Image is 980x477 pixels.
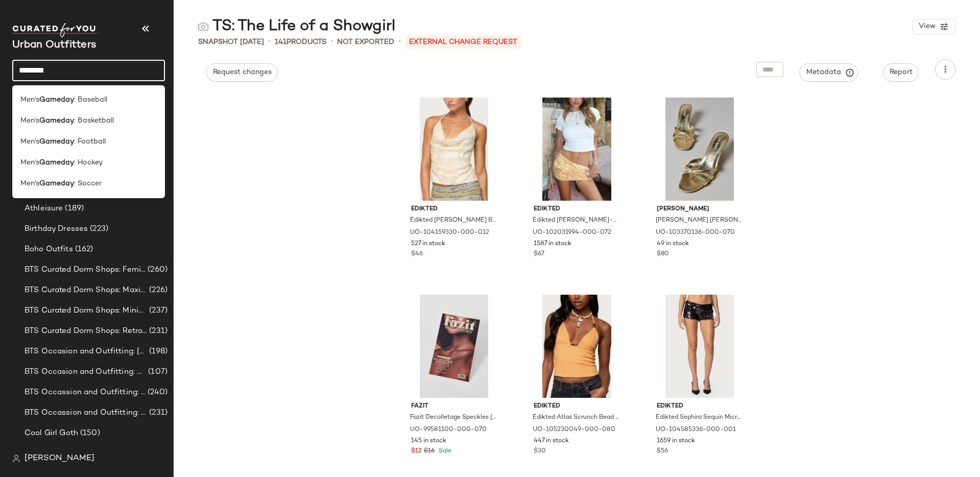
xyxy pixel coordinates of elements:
[889,68,913,77] span: Report
[20,136,39,147] span: Men's
[74,178,102,189] span: : Soccer
[25,427,78,439] span: Cool Girl Goth
[212,68,272,77] span: Request changes
[20,157,39,168] span: Men's
[411,447,422,456] span: $12
[656,425,736,435] span: UO-104585336-000-001
[268,36,271,48] span: •
[20,115,39,126] span: Men's
[147,325,168,337] span: (231)
[63,203,84,214] span: (189)
[656,413,742,422] span: Edikted Sephira Sequin Micro Shorts in Black, Women's at Urban Outfitters
[918,22,936,31] span: View
[411,437,446,446] span: 145 in stock
[533,413,619,422] span: Edikted Atlas Scrunch Bead Halter Top in Orange, Women's at Urban Outfitters
[534,250,544,259] span: $67
[74,136,106,147] span: : Football
[147,407,168,419] span: (231)
[883,63,919,82] button: Report
[74,157,103,168] span: : Hockey
[20,94,39,105] span: Men's
[657,437,695,446] span: 1659 in stock
[533,216,619,225] span: Edikted [PERSON_NAME]-Rise Sequin Mini Skirt in Yellow, Women's at Urban Outfitters
[147,284,168,296] span: (226)
[25,305,147,317] span: BTS Curated Dorm Shops: Minimalist
[275,38,286,46] span: 141
[656,228,735,237] span: UO-103370136-000-070
[25,203,63,214] span: Athleisure
[913,19,955,34] button: View
[25,448,60,460] span: Coquette
[25,284,147,296] span: BTS Curated Dorm Shops: Maximalist
[147,346,168,357] span: (198)
[25,407,147,419] span: BTS Occassion and Outfitting: First Day Fits
[25,387,146,398] span: BTS Occassion and Outfitting: Campus Lounge
[25,366,146,378] span: BTS Occasion and Outfitting: Homecoming Dresses
[39,157,74,168] b: Gameday
[60,448,80,460] span: (261)
[410,425,487,435] span: UO-99581100-000-070
[198,21,208,32] img: svg%3e
[146,264,168,276] span: (260)
[88,223,108,235] span: (223)
[206,63,278,82] button: Request changes
[39,136,74,147] b: Gameday
[25,325,147,337] span: BTS Curated Dorm Shops: Retro+ Boho
[533,425,615,435] span: UO-105230049-000-080
[657,447,668,456] span: $56
[74,94,107,105] span: : Baseball
[649,295,751,398] img: 104585336_001_m
[410,228,489,237] span: UO-104159330-000-012
[73,244,93,255] span: (162)
[403,295,506,398] img: 99581100_070_b
[534,402,620,411] span: Edikted
[424,447,435,456] span: $16
[25,223,88,235] span: Birthday Dresses
[39,178,74,189] b: Gameday
[806,68,852,77] span: Metadata
[534,447,546,456] span: $30
[78,427,100,439] span: (150)
[534,205,620,214] span: Edikted
[533,228,611,237] span: UO-102031994-000-072
[657,402,743,411] span: Edikted
[398,36,401,48] span: •
[337,37,394,47] span: Not Exported
[12,40,96,51] span: Current Company Name
[12,455,20,463] img: svg%3e
[411,205,497,214] span: Edikted
[403,98,506,201] img: 104159330_012_m
[146,387,168,398] span: (240)
[410,413,496,422] span: Fazit Decolletage Speckles [MEDICAL_DATA] [MEDICAL_DATA] Patch Set in Gold at Urban Outfitters
[25,346,147,357] span: BTS Occasion and Outfitting: [PERSON_NAME] to Party
[39,115,74,126] b: Gameday
[275,37,326,47] div: Products
[800,63,858,82] button: Metadata
[534,437,569,446] span: 447 in stock
[25,264,146,276] span: BTS Curated Dorm Shops: Feminine
[20,178,39,189] span: Men's
[657,205,743,214] span: [PERSON_NAME]
[411,250,423,259] span: $46
[534,240,571,249] span: 1587 in stock
[525,295,628,398] img: 105230049_080_m
[656,216,742,225] span: [PERSON_NAME] [PERSON_NAME] Open Toe Heeled Sandal in Gold Leather, Women's at Urban Outfitters
[74,115,114,126] span: : Basketball
[525,98,628,201] img: 102031994_072_m
[657,240,689,249] span: 49 in stock
[437,448,451,455] span: Sale
[25,244,73,255] span: Boho Outfits
[198,37,264,47] span: Snapshot [DATE]
[649,98,751,201] img: 103370136_070_b
[198,16,395,37] div: TS: The Life of a Showgirl
[39,94,74,105] b: Gameday
[411,240,445,249] span: 527 in stock
[12,23,99,37] img: cfy_white_logo.C9jOOHJF.svg
[330,36,333,48] span: •
[405,36,521,49] p: External Change Request
[146,366,168,378] span: (107)
[411,402,497,411] span: Fazit
[657,250,669,259] span: $80
[147,305,168,317] span: (237)
[25,452,94,465] span: [PERSON_NAME]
